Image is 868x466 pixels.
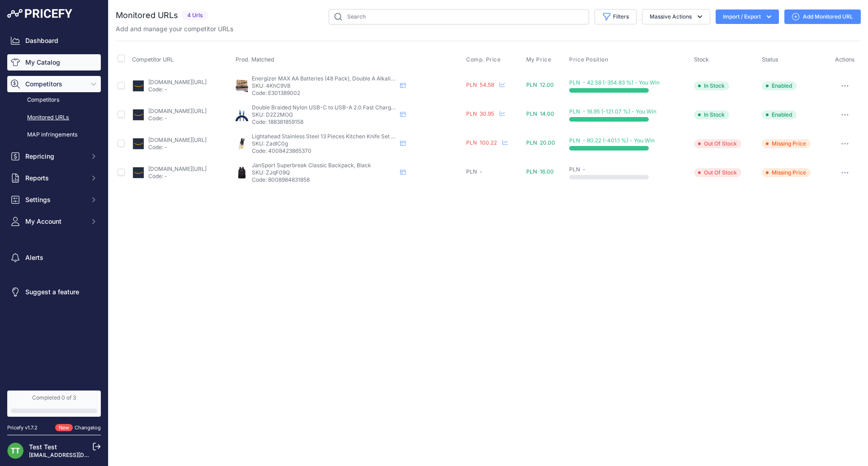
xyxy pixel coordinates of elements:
[252,111,396,118] p: SKU: D2Z2MOG
[252,75,421,82] span: Energizer MAX AA Batteries (48 Pack), Double A Alkaline Batteries
[25,152,85,161] span: Repricing
[762,139,811,148] span: Missing Price
[7,192,101,208] button: Settings
[252,89,396,97] p: Code: E301389002
[252,169,396,176] p: SKU: ZJqF09Q
[694,56,709,63] span: Stock
[7,33,101,380] nav: Sidebar
[466,139,497,146] span: PLN 100.22
[526,168,554,175] span: PLN 16.00
[784,9,861,24] a: Add Monitored URL
[252,104,465,111] span: Double Braided Nylon USB-C to USB-A 2.0 Fast Charging Cable, 3A - 6-Foot, Silver
[148,86,207,93] p: Code: -
[694,139,741,148] span: Out Of Stock
[116,9,178,22] h2: Monitored URLs
[7,110,101,126] a: Monitored URLs
[182,10,208,21] span: 4 Urls
[29,452,123,458] a: [EMAIL_ADDRESS][DOMAIN_NAME]
[466,81,494,88] span: PLN 54.58
[762,168,811,177] span: Missing Price
[569,108,656,115] span: PLN - 16.95 (-121.07 %) - You Win
[569,56,608,63] span: Price Position
[7,249,101,266] a: Alerts
[252,118,396,126] p: Code: 188381859158
[7,170,101,186] button: Reports
[694,81,729,90] span: In Stock
[762,110,797,119] span: Enabled
[236,56,274,63] span: Prod. Matched
[526,139,555,146] span: PLN 20.00
[466,110,494,117] span: PLN 30.95
[55,424,73,432] span: New
[25,195,85,204] span: Settings
[7,76,101,92] button: Competitors
[694,168,741,177] span: Out Of Stock
[148,115,207,122] p: Code: -
[569,166,690,173] div: PLN -
[526,56,553,63] button: My Price
[526,110,554,117] span: PLN 14.00
[116,24,233,33] p: Add and manage your competitor URLs
[7,33,101,49] a: Dashboard
[526,56,552,63] span: My Price
[252,176,396,184] p: Code: 8008984831858
[7,391,101,417] a: Completed 0 of 3
[148,173,207,180] p: Code: -
[252,140,396,147] p: SKU: ZadlC0g
[7,127,101,143] a: MAP infringements
[25,217,85,226] span: My Account
[694,110,729,119] span: In Stock
[252,147,396,155] p: Code: 4008423865370
[148,165,207,172] a: [DOMAIN_NAME][URL]
[716,9,779,24] button: Import / Export
[29,443,57,451] a: Test Test
[569,137,655,144] span: PLN - 80.22 (-401.1 %) - You Win
[25,174,85,183] span: Reports
[762,56,778,63] span: Status
[762,81,797,90] span: Enabled
[466,168,523,175] div: PLN -
[7,213,101,230] button: My Account
[329,9,589,24] input: Search
[7,424,38,432] div: Pricefy v1.7.2
[75,424,101,431] a: Changelog
[835,56,855,63] span: Actions
[526,81,554,88] span: PLN 12.00
[25,80,85,89] span: Competitors
[7,92,101,108] a: Competitors
[148,79,207,85] a: [DOMAIN_NAME][URL]
[594,9,637,24] button: Filters
[132,56,174,63] span: Competitor URL
[466,56,503,63] button: Comp. Price
[11,394,97,401] div: Completed 0 of 3
[642,9,710,24] button: Massive Actions
[466,56,501,63] span: Comp. Price
[7,54,101,71] a: My Catalog
[569,79,660,86] span: PLN - 42.58 (-354.83 %) - You Win
[148,144,207,151] p: Code: -
[7,284,101,300] a: Suggest a feature
[7,148,101,165] button: Repricing
[148,108,207,114] a: [DOMAIN_NAME][URL]
[148,137,207,143] a: [DOMAIN_NAME][URL]
[252,82,396,89] p: SKU: 4KhC9V8
[7,9,72,18] img: Pricefy Logo
[569,56,610,63] button: Price Position
[252,162,371,169] span: JanSport Superbreak Classic Backpack, Black
[252,133,453,140] span: Lightahead Stainless Steel 13 Pieces Kitchen Knife Set with Rubber Wood Block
